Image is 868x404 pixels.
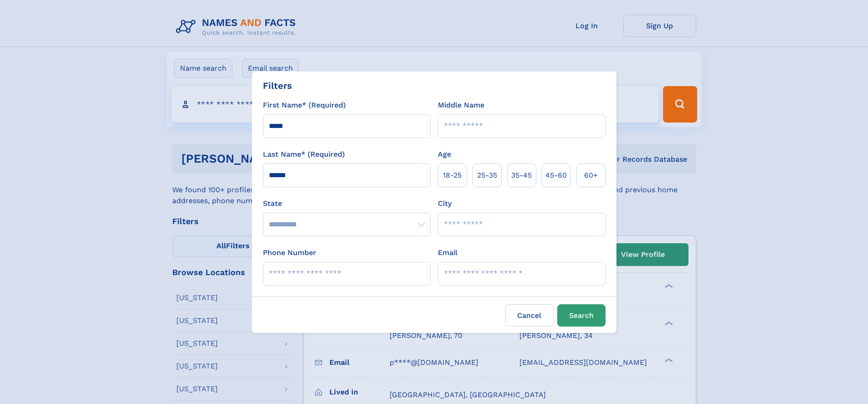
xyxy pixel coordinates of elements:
[505,304,554,327] label: Cancel
[438,198,452,209] label: City
[545,170,567,181] span: 45‑60
[263,79,292,92] div: Filters
[263,100,346,111] label: First Name* (Required)
[443,170,462,181] span: 18‑25
[438,149,451,160] label: Age
[557,304,606,327] button: Search
[263,247,316,258] label: Phone Number
[477,170,497,181] span: 25‑35
[511,170,532,181] span: 35‑45
[438,100,484,111] label: Middle Name
[438,247,457,258] label: Email
[263,198,431,209] label: State
[263,149,345,160] label: Last Name* (Required)
[584,170,598,181] span: 60+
